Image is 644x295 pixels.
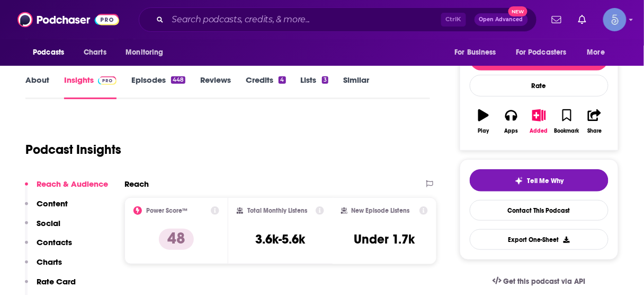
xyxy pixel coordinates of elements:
div: 3 [322,76,328,84]
a: Get this podcast via API [484,268,594,294]
div: 4 [279,76,285,84]
button: open menu [509,42,582,63]
button: open menu [25,42,78,63]
button: Social [25,218,60,238]
div: Search podcasts, credits, & more... [139,7,537,32]
span: Tell Me Why [527,177,564,185]
img: tell me why sparkle [515,177,523,185]
button: Contacts [25,237,72,257]
h2: Reach [124,179,149,189]
button: open menu [580,42,619,63]
p: Social [37,218,60,228]
button: Show profile menu [603,8,627,31]
span: Monitoring [126,45,163,60]
div: Play [478,128,489,134]
span: Podcasts [33,45,64,60]
button: Added [525,102,553,141]
img: User Profile [603,8,627,31]
button: Open AdvancedNew [475,13,528,26]
button: Play [470,102,497,141]
a: InsightsPodchaser Pro [64,75,117,99]
button: Bookmark [553,102,580,141]
a: Reviews [200,75,231,99]
a: Credits4 [246,75,285,99]
input: Search podcasts, credits, & more... [168,11,441,28]
h2: Power Score™ [146,207,187,214]
button: Share [581,102,609,141]
p: Charts [37,257,62,267]
img: Podchaser - Follow, Share and Rate Podcasts [17,10,119,30]
p: 48 [159,229,194,250]
div: Share [587,128,602,134]
span: Logged in as Spiral5-G1 [603,8,627,31]
a: About [25,75,49,99]
a: Show notifications dropdown [548,11,566,29]
a: Lists3 [301,75,328,99]
p: Contacts [37,237,72,247]
h2: Total Monthly Listens [247,207,307,214]
p: Content [37,198,68,209]
h2: New Episode Listens [352,207,410,214]
button: tell me why sparkleTell Me Why [470,169,609,192]
div: Bookmark [554,128,579,134]
div: Added [530,128,548,134]
p: Reach & Audience [37,179,108,189]
a: Charts [77,42,113,63]
button: Apps [497,102,525,141]
p: Rate Card [37,276,76,287]
button: Export One-Sheet [470,229,609,250]
a: Episodes448 [131,75,185,99]
button: Charts [25,257,62,276]
span: Ctrl K [441,13,466,27]
span: Get this podcast via API [504,277,586,286]
h1: Podcast Insights [25,142,121,158]
h3: Under 1.7k [354,231,415,247]
span: More [587,45,605,60]
h3: 3.6k-5.6k [256,231,306,247]
a: Show notifications dropdown [574,11,591,29]
div: 448 [171,76,185,84]
div: Apps [505,128,518,134]
span: For Podcasters [516,45,567,60]
span: Charts [84,45,106,60]
button: Reach & Audience [25,179,108,198]
div: Rate [470,75,609,97]
span: For Business [454,45,496,60]
span: Open Advanced [479,17,523,22]
img: Podchaser Pro [98,76,117,85]
button: open menu [447,42,509,63]
button: open menu [118,42,177,63]
a: Contact This Podcast [470,200,609,221]
a: Similar [343,75,369,99]
button: Content [25,198,68,218]
span: New [508,6,527,16]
